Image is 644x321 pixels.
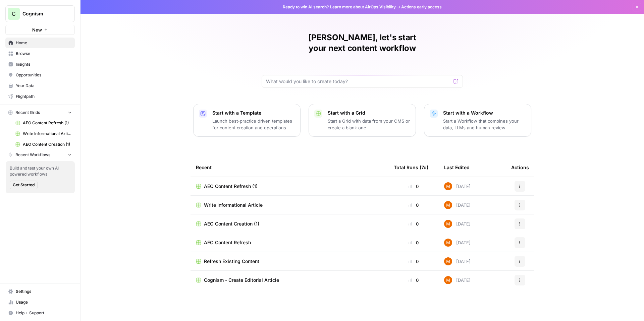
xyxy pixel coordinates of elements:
[196,202,383,208] a: Write Informational Article
[212,118,295,131] p: Launch best-practice driven templates for content creation and operations
[401,4,442,10] span: Actions early access
[328,118,410,131] p: Start a Grid with data from your CMS or create a blank one
[16,83,72,89] span: Your Data
[394,258,433,265] div: 0
[443,118,526,131] p: Start a Workflow that combines your data, LLMs and human review
[5,80,75,91] a: Your Data
[196,158,383,177] div: Recent
[309,104,416,137] button: Start with a GridStart a Grid with data from your CMS or create a blank one
[444,220,471,228] div: [DATE]
[5,297,75,308] a: Usage
[330,4,352,9] a: Learn more
[511,158,529,177] div: Actions
[204,277,279,283] span: Cognism - Create Editorial Article
[394,202,433,208] div: 0
[5,59,75,70] a: Insights
[5,5,75,22] button: Workspace: Cognism
[16,40,72,46] span: Home
[12,128,75,139] a: Write Informational Article
[328,110,410,116] p: Start with a Grid
[5,70,75,80] a: Opportunities
[394,277,433,283] div: 0
[394,220,433,227] div: 0
[204,258,259,265] span: Refresh Existing Content
[444,182,471,190] div: [DATE]
[196,239,383,246] a: AEO Content Refresh
[394,158,428,177] div: Total Runs (7d)
[13,182,35,188] span: Get Started
[196,277,383,283] a: Cognism - Create Editorial Article
[5,108,75,118] button: Recent Grids
[10,165,71,177] span: Build and test your own AI powered workflows
[193,104,301,137] button: Start with a TemplateLaunch best-practice driven templates for content creation and operations
[5,48,75,59] a: Browse
[22,10,63,17] span: Cognism
[12,118,75,128] a: AEO Content Refresh (1)
[15,110,40,116] span: Recent Grids
[16,93,72,100] span: Flightpath
[16,72,72,78] span: Opportunities
[5,25,75,35] button: New
[10,181,38,189] button: Get Started
[204,220,259,227] span: AEO Content Creation (1)
[5,38,75,48] a: Home
[196,183,383,190] a: AEO Content Refresh (1)
[444,201,452,209] img: 4suam345j4k4ehuf80j2ussc8x0k
[32,26,42,33] span: New
[444,201,471,209] div: [DATE]
[5,91,75,102] a: Flightpath
[23,120,72,126] span: AEO Content Refresh (1)
[394,239,433,246] div: 0
[16,310,72,316] span: Help + Support
[23,141,72,147] span: AEO Content Creation (1)
[16,288,72,295] span: Settings
[266,78,450,85] input: What would you like to create today?
[444,220,452,228] img: 4suam345j4k4ehuf80j2ussc8x0k
[12,10,16,18] span: C
[5,286,75,297] a: Settings
[204,202,263,208] span: Write Informational Article
[15,152,50,158] span: Recent Workflows
[23,131,72,137] span: Write Informational Article
[262,32,463,54] h1: [PERSON_NAME], let's start your next content workflow
[196,220,383,227] a: AEO Content Creation (1)
[444,257,471,265] div: [DATE]
[212,110,295,116] p: Start with a Template
[444,276,452,284] img: 4suam345j4k4ehuf80j2ussc8x0k
[5,308,75,318] button: Help + Support
[196,258,383,265] a: Refresh Existing Content
[204,183,258,190] span: AEO Content Refresh (1)
[283,4,396,10] span: Ready to win AI search? about AirOps Visibility
[394,183,433,190] div: 0
[16,51,72,57] span: Browse
[204,239,251,246] span: AEO Content Refresh
[444,257,452,265] img: 4suam345j4k4ehuf80j2ussc8x0k
[444,276,471,284] div: [DATE]
[12,139,75,150] a: AEO Content Creation (1)
[444,182,452,190] img: 4suam345j4k4ehuf80j2ussc8x0k
[444,239,452,247] img: 4suam345j4k4ehuf80j2ussc8x0k
[424,104,531,137] button: Start with a WorkflowStart a Workflow that combines your data, LLMs and human review
[444,158,470,177] div: Last Edited
[5,150,75,160] button: Recent Workflows
[444,239,471,247] div: [DATE]
[16,61,72,67] span: Insights
[443,110,526,116] p: Start with a Workflow
[16,299,72,305] span: Usage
